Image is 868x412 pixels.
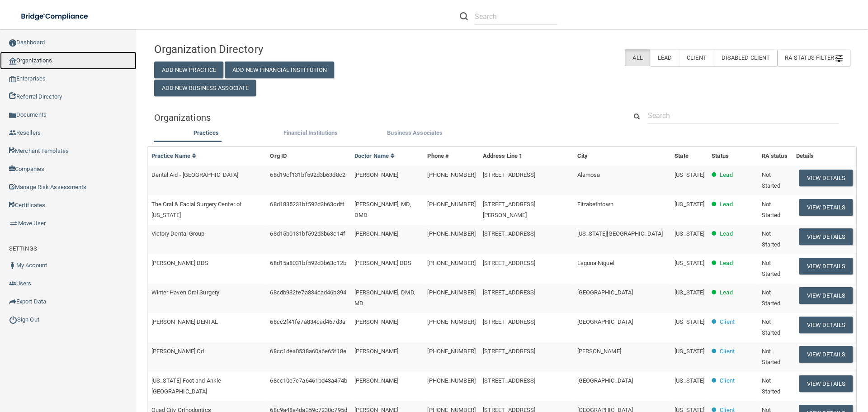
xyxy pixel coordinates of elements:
[799,228,853,245] button: View Details
[270,377,347,384] span: 68cc10e7e7a6461bd43a474b
[151,377,222,395] span: [US_STATE] Foot and Ankle [GEOGRAPHIC_DATA]
[151,348,204,355] span: [PERSON_NAME] Od
[675,318,704,325] span: [US_STATE]
[708,147,758,166] th: Status
[675,260,704,266] span: [US_STATE]
[367,128,462,138] label: Business Associates
[679,49,714,66] label: Client
[270,201,344,208] span: 68d1835231bf592d3b63cdff
[263,128,358,138] label: Financial Institutions
[574,147,671,166] th: City
[283,129,338,136] span: Financial Institutions
[354,348,398,355] span: [PERSON_NAME]
[671,147,708,166] th: State
[483,201,536,218] span: [STREET_ADDRESS][PERSON_NAME]
[154,113,613,123] h5: Organizations
[785,54,843,61] span: RA Status Filter
[427,171,475,178] span: [PHONE_NUMBER]
[427,377,475,384] span: [PHONE_NUMBER]
[151,289,220,296] span: Winter Haven Oral Surgery
[354,152,395,159] a: Doctor Name
[266,147,350,166] th: Org ID
[577,201,613,208] span: Elizabethtown
[270,171,345,178] span: 68d19cf131bf592d3b63d8c2
[9,39,16,47] img: ic_dashboard_dark.d01f4a41.png
[483,260,536,266] span: [STREET_ADDRESS]
[354,318,398,325] span: [PERSON_NAME]
[675,348,704,355] span: [US_STATE]
[675,230,704,237] span: [US_STATE]
[675,377,704,384] span: [US_STATE]
[483,377,536,384] span: [STREET_ADDRESS]
[720,258,732,269] p: Lead
[762,230,781,248] span: Not Started
[762,171,781,189] span: Not Started
[675,289,704,296] span: [US_STATE]
[363,128,467,141] li: Business Associate
[270,348,346,355] span: 68cc1dea0538a60a6e65f18e
[720,228,732,239] p: Lead
[427,230,475,237] span: [PHONE_NUMBER]
[720,375,735,386] p: Client
[835,55,843,62] img: icon-filter@2x.21656d0b.png
[762,318,781,336] span: Not Started
[151,152,197,159] a: Practice Name
[151,230,205,237] span: Victory Dental Group
[9,57,16,65] img: organization-icon.f8decf85.png
[762,348,781,365] span: Not Started
[424,147,479,166] th: Phone #
[151,318,218,325] span: [PERSON_NAME] DENTAL
[193,129,219,136] span: Practices
[387,129,443,136] span: Business Associates
[483,348,536,355] span: [STREET_ADDRESS]
[154,62,224,78] button: Add New Practice
[427,318,475,325] span: [PHONE_NUMBER]
[483,318,536,325] span: [STREET_ADDRESS]
[483,230,536,237] span: [STREET_ADDRESS]
[625,49,650,66] label: All
[577,171,600,178] span: Alamosa
[354,377,398,384] span: [PERSON_NAME]
[427,260,475,266] span: [PHONE_NUMBER]
[9,298,16,305] img: icon-export.b9366987.png
[9,219,18,228] img: briefcase.64adab9b.png
[270,260,346,266] span: 68d15a8031bf592d3b63c12b
[762,289,781,307] span: Not Started
[9,129,16,137] img: ic_reseller.de258add.png
[793,147,856,166] th: Details
[154,80,256,96] button: Add New Business Associate
[648,107,839,124] input: Search
[258,128,363,141] li: Financial Institutions
[720,170,732,180] p: Lead
[354,260,412,266] span: [PERSON_NAME] DDS
[650,49,679,66] label: Lead
[9,280,16,287] img: icon-users.e205127d.png
[427,201,475,208] span: [PHONE_NUMBER]
[9,243,37,254] label: SETTINGS
[9,262,16,269] img: ic_user_dark.df1a06c3.png
[479,147,574,166] th: Address Line 1
[720,199,732,210] p: Lead
[714,49,778,66] label: Disabled Client
[762,201,781,218] span: Not Started
[675,201,704,208] span: [US_STATE]
[154,128,259,141] li: Practices
[9,112,16,119] img: icon-documents.8dae5593.png
[577,260,614,266] span: Laguna Niguel
[577,318,633,325] span: [GEOGRAPHIC_DATA]
[151,201,242,218] span: The Oral & Facial Surgery Center of [US_STATE]
[354,171,398,178] span: [PERSON_NAME]
[799,258,853,275] button: View Details
[577,230,663,237] span: [US_STATE][GEOGRAPHIC_DATA]
[460,12,468,20] img: ic-search.3b580494.png
[354,230,398,237] span: [PERSON_NAME]
[577,289,633,296] span: [GEOGRAPHIC_DATA]
[720,287,732,298] p: Lead
[720,346,735,357] p: Client
[762,377,781,395] span: Not Started
[270,318,345,325] span: 68cc2f41fe7a834cad467d3a
[9,316,17,324] img: ic_power_dark.7ecde6b1.png
[483,289,536,296] span: [STREET_ADDRESS]
[799,170,853,186] button: View Details
[151,171,239,178] span: Dental Aid - [GEOGRAPHIC_DATA]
